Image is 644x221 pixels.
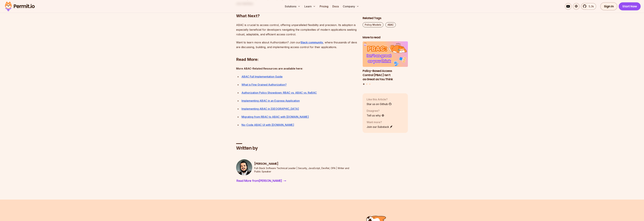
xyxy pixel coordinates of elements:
[341,3,360,10] button: Company
[236,67,303,70] strong: More ABAC-Related Resources are available here:
[367,102,392,106] a: Star us on Github
[363,22,383,27] a: Policy Models
[254,162,357,166] h3: [PERSON_NAME]
[236,178,286,183] a: Read More from[PERSON_NAME]
[236,40,357,49] p: Want to learn more about Authorization? Join our , where thousands of devs are discussing, buildi...
[236,145,357,151] h2: Written by
[367,113,384,117] a: Tell us why
[241,99,300,102] a: Implementing ABAC in an Express Application
[241,75,283,78] a: ABAC Full Implementation Guide
[236,23,357,37] p: ABAC is crucial to access control, offering unparalleled flexibility and precision. Its adoption ...
[241,91,317,94] a: Authorization Policy Showdown: RBAC vs. ABAC vs. ReBAC
[303,3,317,10] button: Learn
[619,2,641,10] a: Start Now
[318,3,330,10] a: Pricing
[363,69,408,81] h3: Policy-Based Access Control (PBAC) Isn’t as Great as You Think
[241,83,287,86] a: What is Fine Grained Authorization?
[363,42,408,85] div: Posts
[236,57,259,62] strong: Read More:
[3,1,36,12] img: Permit logo
[283,3,302,10] button: Solutions
[363,42,408,81] a: Policy-Based Access Control (PBAC) Isn’t as Great as You ThinkPolicy-Based Access Control (PBAC) ...
[600,2,618,10] a: Sign In
[367,109,384,113] p: Disagree?
[363,83,365,85] button: Go to slide 1
[331,3,340,10] a: Docs
[366,83,367,85] button: Go to slide 2
[241,123,294,127] a: No-Code ABAC UI with [DOMAIN_NAME]
[369,83,370,85] button: Go to slide 3
[363,35,408,40] h2: More to read
[367,125,393,129] a: Join our Substack
[241,107,299,110] a: Implementing ABAC in [GEOGRAPHIC_DATA]
[363,42,408,81] li: 1 of 3
[254,167,357,173] p: Full-Stack Software Technical Leader | Security, JavaScript, DevRel, OPA | Writer and Public Speaker
[236,13,260,18] strong: What Next?
[367,120,393,124] p: Want more?
[301,41,323,44] a: Slack community
[241,115,309,118] a: Migrating from RBAC to ABAC with [DOMAIN_NAME]
[241,74,357,79] div: ⁠
[367,97,392,101] p: Like this Article?
[581,3,596,10] a: 5.3k
[385,22,396,27] a: ABAC
[236,159,252,175] img: Gabriel L. Manor
[363,42,408,67] img: Policy-Based Access Control (PBAC) Isn’t as Great as You Think
[236,178,282,183] span: Read More from [PERSON_NAME]
[363,16,408,20] h2: Related Tags
[587,4,594,8] span: 5.3k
